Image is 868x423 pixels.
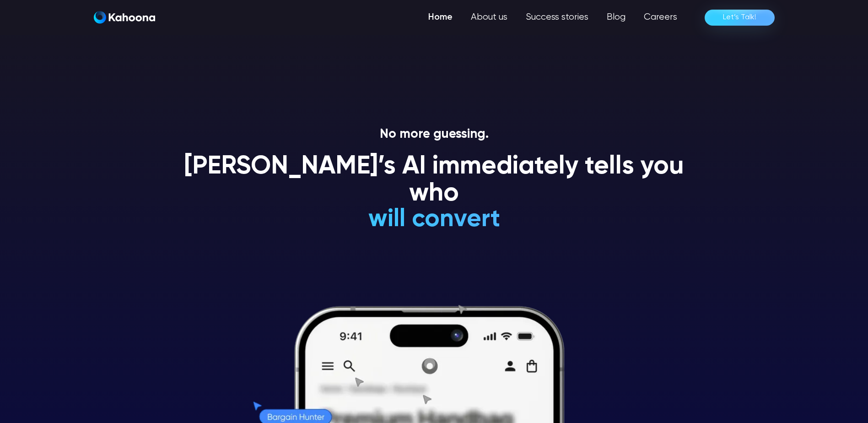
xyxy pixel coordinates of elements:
h1: will convert [299,206,569,233]
img: Kahoona logo white [94,11,155,24]
a: Careers [635,8,686,27]
a: home [94,11,155,24]
a: About us [462,8,517,27]
a: Let’s Talk! [705,10,775,26]
a: Blog [598,8,635,27]
div: Let’s Talk! [723,10,756,25]
a: Home [419,8,462,27]
h1: [PERSON_NAME]’s AI immediately tells you who [173,153,695,208]
p: No more guessing. [173,127,695,142]
a: Success stories [517,8,598,27]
